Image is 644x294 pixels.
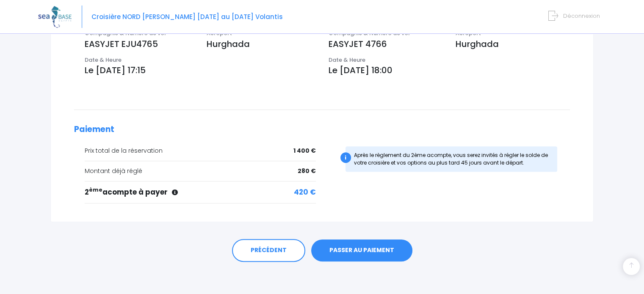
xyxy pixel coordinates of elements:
[85,56,122,64] span: Date & Heure
[85,187,316,198] div: 2 acompte à payer
[85,64,316,77] p: Le [DATE] 17:15
[85,167,316,176] div: Montant déjà réglé
[329,38,443,50] p: EASYJET 4766
[91,12,283,21] span: Croisière NORD [PERSON_NAME] [DATE] au [DATE] Volantis
[293,146,316,155] span: 1 400 €
[232,239,305,262] a: PRÉCÉDENT
[89,186,102,193] sup: ème
[329,64,570,77] p: Le [DATE] 18:00
[563,12,600,20] span: Déconnexion
[207,38,316,50] p: Hurghada
[340,152,351,163] div: i
[85,146,316,155] div: Prix total de la réservation
[298,167,316,176] span: 280 €
[294,187,316,198] span: 420 €
[456,38,570,50] p: Hurghada
[74,125,570,135] h2: Paiement
[85,38,194,50] p: EASYJET EJU4765
[329,56,365,64] span: Date & Heure
[311,239,412,261] a: PASSER AU PAIEMENT
[345,146,558,172] div: Après le règlement du 2ème acompte, vous serez invités à régler le solde de votre croisière et vo...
